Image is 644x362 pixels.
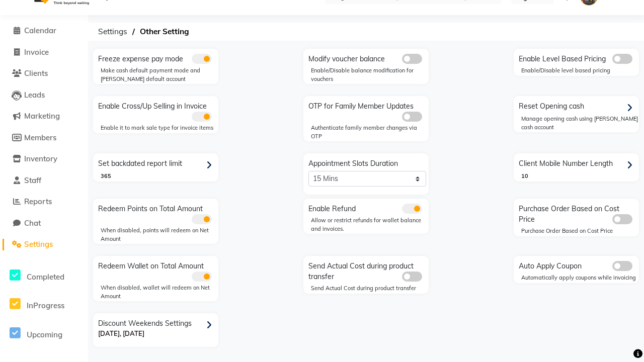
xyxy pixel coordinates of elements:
span: Reports [24,197,52,206]
div: 365 [101,172,218,180]
a: Settings [3,239,86,250]
a: Leads [3,89,86,101]
span: Members [24,133,56,142]
div: Auto Apply Coupon [516,258,639,271]
div: Manage opening cash using [PERSON_NAME] cash account [521,115,639,131]
span: Leads [24,90,45,100]
div: Appointment Slots Duration [306,156,429,187]
a: Inventory [3,153,86,165]
span: Other Setting [135,23,194,41]
span: Inventory [24,154,57,163]
div: When disabled, points will redeem on Net Amount [101,226,218,243]
div: Send Actual Cost during product transfer [306,258,429,282]
div: Automatically apply coupons while invoicing [521,274,639,282]
p: [DATE], [DATE] [98,329,216,339]
div: Enable Cross/Up Selling in Invoice [96,99,218,122]
div: Send Actual Cost during product transfer [311,284,429,293]
span: Staff [24,175,41,185]
div: 10 [521,172,639,180]
a: Members [3,132,86,144]
div: Freeze expense pay mode [96,51,218,64]
div: Authenticate family member changes via OTP [311,124,429,140]
div: Enable Refund [306,201,429,214]
div: Set backdated report limit [96,156,218,172]
span: Settings [24,239,53,249]
div: Allow or restrict refunds for wallet balance and invoices. [311,216,429,233]
a: Marketing [3,111,86,122]
div: Reset Opening cash [516,99,639,115]
a: Staff [3,175,86,187]
span: Upcoming [27,330,62,339]
div: Redeem Points on Total Amount [96,201,218,224]
div: When disabled, wallet will redeem on Net Amount [101,284,218,300]
div: Make cash default payment mode and [PERSON_NAME] default account [101,66,218,83]
div: Enable/Disable balance modification for vouchers [311,66,429,83]
a: Chat [3,218,86,229]
a: Calendar [3,25,86,37]
span: Marketing [24,111,60,121]
a: Clients [3,68,86,79]
a: Reports [3,196,86,208]
span: InProgress [27,301,64,310]
span: Clients [24,68,48,78]
div: Purchase Order Based on Cost Price [516,201,639,225]
div: Modify voucher balance [306,51,429,64]
div: Redeem Wallet on Total Amount [96,258,218,282]
div: Client Mobile Number Length [516,156,639,172]
span: Calendar [24,26,56,35]
a: Invoice [3,47,86,58]
div: Discount Weekends Settings [96,316,218,347]
div: Enable Level Based Pricing [516,51,639,64]
span: Settings [93,23,132,41]
span: Chat [24,218,41,228]
div: OTP for Family Member Updates [306,99,429,122]
div: Purchase Order Based on Cost Price [521,227,639,235]
span: Completed [27,272,64,282]
div: Enable it to mark sale type for invoice items [101,124,218,132]
div: Enable/Disable level based pricing [521,66,639,75]
span: Invoice [24,47,49,57]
